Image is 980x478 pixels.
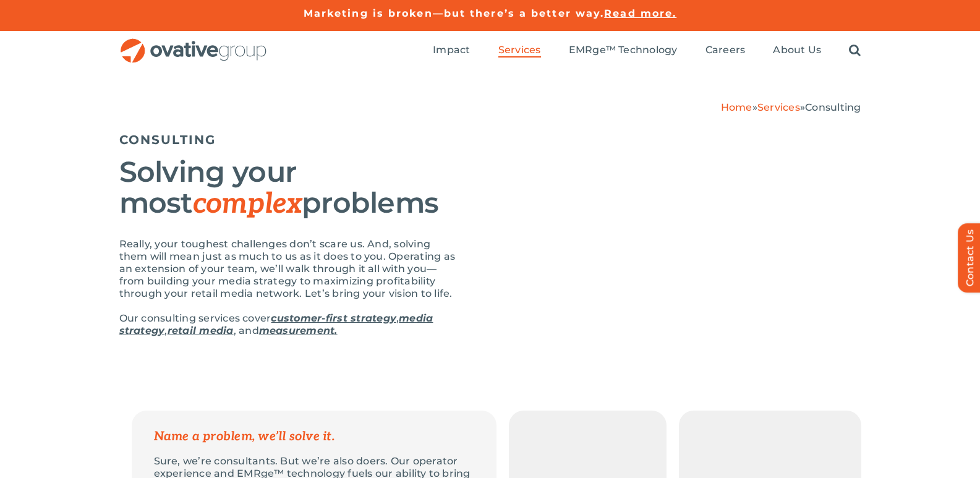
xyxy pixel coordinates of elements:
[498,44,541,58] a: Services
[569,44,678,56] span: EMRge™ Technology
[569,44,678,58] a: EMRge™ Technology
[773,44,821,56] span: About Us
[168,325,234,336] a: retail media
[119,312,459,337] p: Our consulting services cover , , , and
[721,101,752,113] a: Home
[119,37,268,49] a: OG_Full_horizontal_RGB
[757,101,800,113] a: Services
[849,44,861,58] a: Search
[705,44,746,58] a: Careers
[705,44,746,56] span: Careers
[119,156,459,220] h2: Solving your most problems
[433,44,470,58] a: Impact
[490,126,861,373] img: Consulting – Hero
[119,312,433,336] a: media strategy
[193,187,302,221] em: complex
[498,44,541,56] span: Services
[259,325,338,336] a: measurement.
[773,44,821,58] a: About Us
[119,238,459,300] p: Really, your toughest challenges don’t scare us. And, solving them will mean just as much to us a...
[721,101,861,113] span: » »
[304,7,605,19] a: Marketing is broken—but there’s a better way.
[119,132,459,147] h5: CONSULTING
[433,44,470,56] span: Impact
[154,430,474,443] p: Name a problem, we’ll solve it.
[805,101,861,113] span: Consulting
[271,312,396,324] a: customer-first strategy
[433,31,861,70] nav: Menu
[604,7,676,19] a: Read more.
